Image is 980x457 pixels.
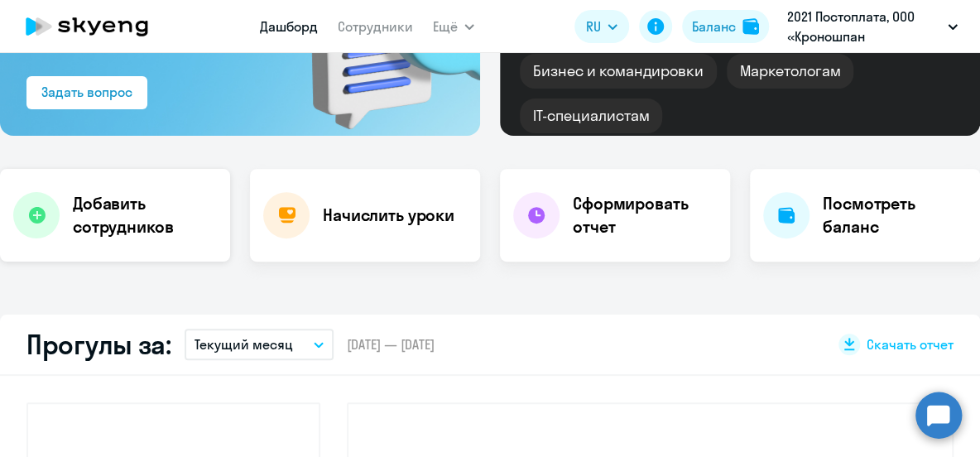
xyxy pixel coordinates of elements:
img: balance [742,18,759,35]
h4: Добавить сотрудников [73,192,217,238]
h4: Посмотреть баланс [823,192,967,238]
button: 2021 Постоплата, ООО «Кроношпан Башкортостан» [779,7,966,46]
p: Текущий месяц [195,334,293,354]
h2: Прогулы за: [26,328,171,361]
h4: Начислить уроки [323,204,454,227]
button: Ещё [433,10,474,43]
span: Ещё [433,17,458,36]
h4: Сформировать отчет [573,192,717,238]
div: IT-специалистам [520,99,662,133]
p: 2021 Постоплата, ООО «Кроношпан Башкортостан» [787,7,941,46]
a: Дашборд [260,18,318,35]
span: RU [586,17,601,36]
span: [DATE] — [DATE] [347,335,435,354]
button: Задать вопрос [26,76,147,109]
div: Бизнес и командировки [520,54,717,89]
div: Задать вопрос [41,82,132,102]
div: Баланс [692,17,736,36]
button: Балансbalance [682,10,769,43]
span: Скачать отчет [867,335,954,354]
button: RU [574,10,629,43]
div: Маркетологам [727,54,853,89]
button: Текущий месяц [185,329,334,360]
a: Сотрудники [338,18,413,35]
